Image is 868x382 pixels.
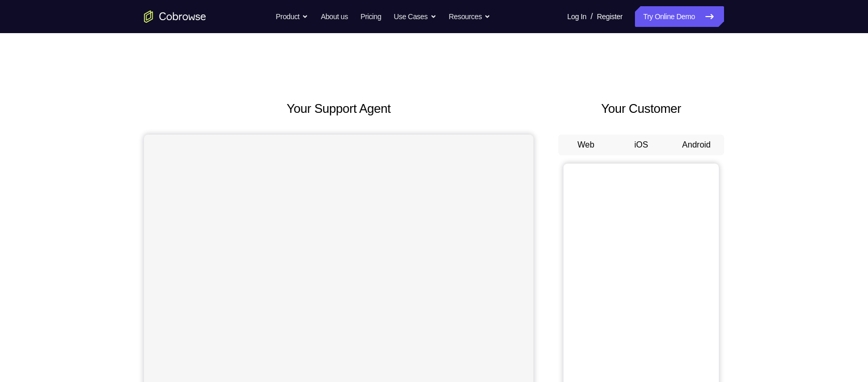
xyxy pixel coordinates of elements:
h2: Your Customer [558,99,724,118]
a: Go to the home page [144,10,206,23]
a: Log In [567,6,586,27]
button: Android [669,135,724,155]
a: About us [321,6,348,27]
button: iOS [614,135,669,155]
h2: Your Support Agent [144,99,533,118]
button: Resources [449,6,491,27]
a: Try Online Demo [635,6,724,27]
button: Product [276,6,309,27]
button: Use Cases [394,6,436,27]
a: Register [597,6,623,27]
a: Pricing [360,6,381,27]
span: / [590,10,592,23]
button: Web [558,135,614,155]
